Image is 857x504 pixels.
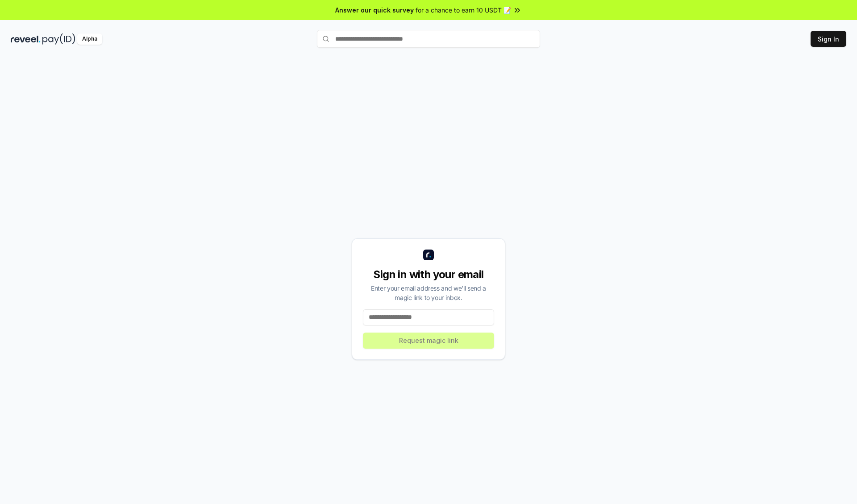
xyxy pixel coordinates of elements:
span: Answer our quick survey [335,5,414,15]
div: Enter your email address and we’ll send a magic link to your inbox. [363,283,494,302]
span: for a chance to earn 10 USDT 📝 [416,5,511,15]
button: Sign In [811,31,846,47]
div: Alpha [77,33,102,45]
img: logo_small [423,250,434,260]
img: pay_id [42,33,75,45]
img: reveel_dark [11,33,41,45]
div: Sign in with your email [363,267,494,282]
